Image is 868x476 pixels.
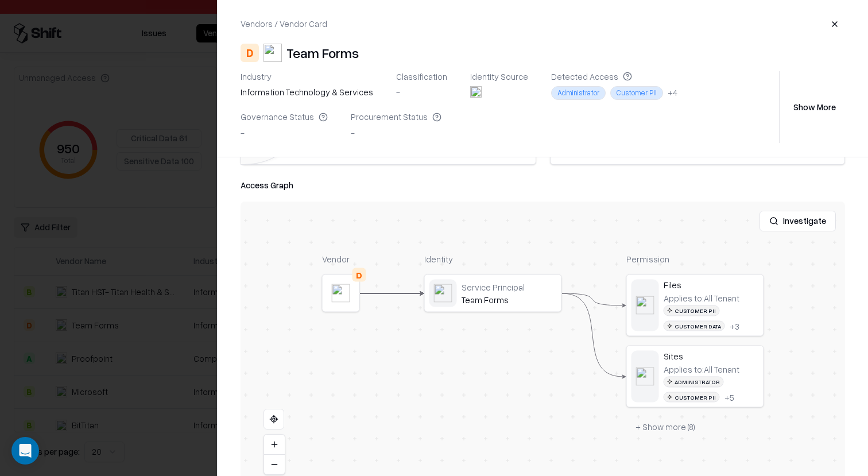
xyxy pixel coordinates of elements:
img: entra.microsoft.com [470,86,482,98]
div: Industry [241,71,373,82]
div: - [396,86,447,98]
div: Team Forms [462,295,557,305]
div: Team Forms [286,44,359,62]
div: Vendors / Vendor Card [241,18,327,30]
button: Show More [784,96,845,117]
div: Access Graph [241,179,845,192]
div: Service Principal [462,281,557,292]
div: - [241,127,328,139]
div: information technology & services [241,86,373,98]
button: +3 [730,320,739,331]
div: Customer Data [664,320,725,331]
div: Administrator [551,86,606,99]
img: Team Forms [263,44,282,62]
div: + 3 [730,320,739,331]
div: + 5 [724,392,734,402]
button: + Show more (8) [626,417,704,438]
div: Procurement Status [351,111,441,122]
div: Sites [664,351,759,361]
div: Identity [424,253,562,265]
div: Identity Source [470,71,528,82]
div: Customer PII [664,392,720,403]
div: Vendor [322,253,360,265]
div: Customer PII [664,305,720,316]
div: D [241,44,259,62]
div: Customer PII [610,86,663,99]
div: Permission [626,253,764,265]
button: Investigate [759,211,836,231]
div: Applies to: All Tenant [664,292,739,303]
div: Detected Access [551,71,677,82]
div: D [352,268,366,282]
div: Administrator [664,377,724,388]
div: Classification [396,71,447,82]
div: Governance Status [241,111,328,122]
div: Applies to: All Tenant [664,363,739,374]
div: + 4 [668,87,677,99]
button: +4 [668,87,677,99]
div: - [351,127,441,139]
button: +5 [724,392,734,402]
div: Files [664,280,759,290]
